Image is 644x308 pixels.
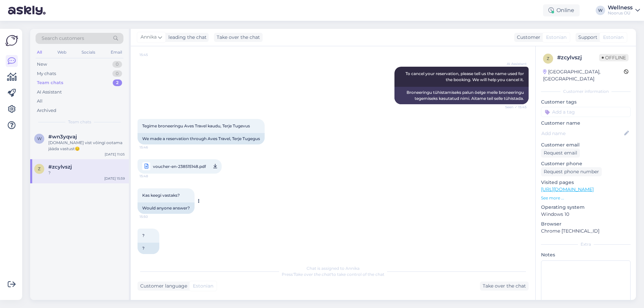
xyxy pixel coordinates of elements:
div: [DATE] 15:59 [104,176,125,181]
span: #zcylvszj [48,164,72,170]
input: Add a tag [541,107,631,117]
div: Noorus OÜ [608,10,633,16]
div: # zcylvszj [557,54,599,62]
div: 2 [113,79,122,86]
div: Socials [80,48,97,57]
span: voucher-en-238515148.pdf [153,162,206,171]
div: My chats [37,70,56,77]
div: 0 [112,61,122,68]
div: Customer information [541,88,631,95]
span: Estonian [193,283,213,290]
span: 15:48 [140,172,165,180]
img: Askly Logo [5,34,18,47]
p: Customer tags [541,99,631,106]
span: 15:59 [140,254,165,259]
div: Take over the chat [214,33,263,42]
p: Chrome [TECHNICAL_ID] [541,228,631,235]
div: Take over the chat [480,282,529,291]
p: Browser [541,221,631,228]
span: Seen ✓ 15:45 [501,105,527,110]
i: 'Take over the chat' [293,272,332,277]
span: ? [142,233,145,238]
p: Customer name [541,120,631,127]
a: voucher-en-238515148.pdf15:48 [138,159,222,174]
span: Press to take control of the chat [282,272,384,277]
span: Kas keegi vastaks? [142,193,180,198]
span: Search customers [42,35,84,42]
div: Online [543,4,580,16]
p: Windows 10 [541,211,631,218]
div: Customer [514,34,540,41]
div: Would anyone answer? [138,202,195,214]
div: Archived [37,107,56,114]
input: Add name [541,130,623,137]
div: Request email [541,148,580,158]
span: Estonian [603,34,624,41]
div: Broneeringu tühistamiseks palun öelge meile broneeringu tegemiseks kasutatud nimi. Aitame teil se... [394,87,529,104]
div: Wellness [608,5,633,10]
span: Team chats [68,119,91,125]
div: Email [109,48,123,57]
span: To cancel your reservation, please tell us the name used for the booking. We will help you cancel... [406,71,525,82]
span: #wn3yqvaj [48,134,77,140]
div: Team chats [37,79,63,86]
span: Annika [141,34,157,41]
div: 0 [112,70,122,77]
span: z [547,56,549,61]
a: [URL][DOMAIN_NAME] [541,186,594,192]
span: 15:46 [140,145,165,150]
div: New [37,61,47,68]
div: [DATE] 11:05 [105,152,125,157]
p: Visited pages [541,179,631,186]
div: leading the chat [166,34,207,41]
span: w [37,136,42,141]
div: Web [56,48,68,57]
span: Estonian [546,34,567,41]
span: Offline [599,54,629,61]
div: Extra [541,241,631,247]
p: Notes [541,251,631,258]
div: Customer language [138,283,187,290]
span: 15:45 [140,52,165,57]
div: W [596,6,605,15]
div: Request phone number [541,167,602,176]
div: ? [48,170,125,176]
span: z [38,166,41,171]
div: ? [138,243,159,254]
span: AI Assistant [501,61,527,66]
p: Operating system [541,204,631,211]
p: See more ... [541,195,631,201]
div: [GEOGRAPHIC_DATA], [GEOGRAPHIC_DATA] [543,68,624,82]
span: Chat is assigned to Annika [307,266,360,271]
a: WellnessNoorus OÜ [608,5,640,16]
div: Support [576,34,597,41]
div: AI Assistant [37,89,62,96]
div: All [36,48,43,57]
span: Tegime broneeringu Aves Travel kaudu, Terje Tugevus [142,123,250,128]
span: 15:50 [140,214,165,219]
p: Customer phone [541,160,631,167]
p: Customer email [541,141,631,148]
div: All [37,98,43,105]
div: [DOMAIN_NAME] vist võingi ootama jääda vastust😔 [48,140,125,152]
div: We made a reservation through Aves Travel, Terje Tugegus [138,133,265,144]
